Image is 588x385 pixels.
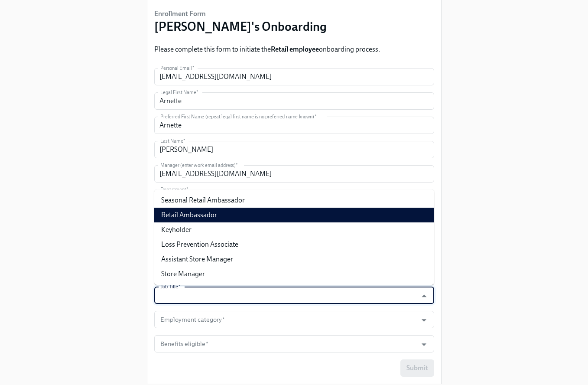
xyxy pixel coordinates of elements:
[154,208,434,222] li: Retail Ambassador
[417,313,431,327] button: Open
[154,9,327,19] h6: Enrollment Form
[154,222,434,237] li: Keyholder
[154,267,434,281] li: Store Manager
[154,193,434,208] li: Seasonal Retail Ambassador
[271,45,319,53] strong: Retail employee
[154,45,380,54] p: Please complete this form to initiate the onboarding process.
[417,289,431,303] button: Close
[154,252,434,267] li: Assistant Store Manager
[417,338,431,351] button: Open
[154,19,327,34] h3: [PERSON_NAME]'s Onboarding
[154,237,434,252] li: Loss Prevention Associate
